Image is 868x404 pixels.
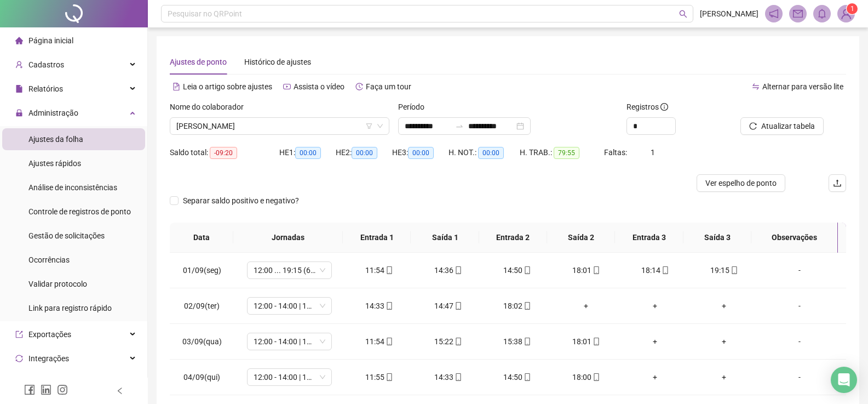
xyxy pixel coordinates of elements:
span: Ajustes rápidos [28,159,81,168]
sup: Atualize o seu contato no menu Meus Dados [847,3,858,14]
span: Gestão de solicitações [28,231,105,240]
span: left [116,387,124,395]
span: history [355,83,363,90]
div: - [767,335,832,348]
div: 14:36 [423,264,474,276]
span: notification [769,9,779,19]
span: Página inicial [28,36,73,45]
span: 02/09(ter) [184,301,220,310]
span: -09:20 [210,147,237,159]
span: Leia o artigo sobre ajustes [183,82,272,91]
span: 79:55 [554,147,579,159]
div: 11:54 [354,264,405,276]
span: mobile [384,266,393,274]
div: 19:15 [698,264,750,276]
div: 18:14 [629,264,681,276]
span: export [15,331,23,338]
div: HE 2: [336,146,392,159]
span: 1 [850,5,854,13]
th: Saída 1 [411,223,479,253]
span: Link para registro rápido [28,304,112,312]
div: + [698,371,750,383]
span: mobile [522,373,531,381]
div: + [560,300,612,312]
div: 11:54 [354,335,405,348]
div: 15:22 [423,335,474,348]
div: 18:01 [560,335,612,348]
div: + [629,371,681,383]
span: 12:00 - 14:00 | 14:15 - 18:00 [254,298,325,314]
label: Nome do colaborador [170,101,251,113]
span: lock [15,109,23,117]
span: file-text [173,83,180,90]
div: 18:01 [560,264,612,276]
span: 12:00 - 14:00 | 14:15 - 18:00 [254,369,325,385]
span: Administração [28,109,78,117]
span: info-circle [660,103,668,111]
span: mobile [453,373,462,381]
span: 12:00 ... 19:15 (6 HORAS) [254,262,325,278]
span: mail [793,9,803,19]
span: Registros [626,101,668,113]
th: Entrada 2 [479,223,547,253]
span: mobile [384,338,393,345]
div: Saldo total: [170,146,279,159]
div: + [698,300,750,312]
span: mobile [591,338,600,345]
th: Data [170,223,233,253]
button: Atualizar tabela [740,117,824,135]
span: instagram [57,384,68,395]
span: mobile [591,373,600,381]
span: file [15,85,23,93]
div: HE 1: [279,146,336,159]
span: swap [752,83,760,90]
div: H. TRAB.: [520,146,604,159]
span: 12:00 - 14:00 | 14:15 - 18:00 [254,333,325,350]
span: swap-right [455,122,464,130]
div: 15:38 [492,335,543,348]
span: mobile [453,266,462,274]
div: + [629,300,681,312]
span: mobile [660,266,669,274]
span: mobile [453,302,462,310]
span: mobile [729,266,738,274]
span: Atualizar tabela [761,120,815,132]
th: Entrada 3 [615,223,683,253]
span: filter [366,123,372,129]
div: 14:50 [492,264,543,276]
span: 04/09(qui) [183,373,220,382]
span: mobile [453,338,462,345]
span: Controle de registros de ponto [28,207,131,216]
span: to [455,122,464,130]
span: home [15,37,23,44]
span: Exportações [28,330,71,339]
div: + [629,335,681,348]
div: 14:33 [354,300,405,312]
span: sync [15,355,23,362]
span: linkedin [41,384,51,395]
div: - [767,371,832,383]
div: + [698,335,750,348]
span: facebook [24,384,35,395]
span: Assista o vídeo [294,82,344,91]
img: 89436 [838,5,854,22]
span: Observações [760,231,829,243]
span: Cadastros [28,60,64,69]
span: down [377,123,383,129]
span: Alternar para versão lite [762,82,843,91]
span: Ocorrências [28,255,70,264]
span: mobile [522,302,531,310]
span: Ajustes de ponto [170,58,227,66]
span: Validar protocolo [28,280,87,288]
span: Histórico de ajustes [244,58,311,66]
th: Jornadas [233,223,343,253]
span: user-add [15,61,23,69]
span: bell [817,9,827,19]
th: Saída 3 [683,223,751,253]
span: [PERSON_NAME] [700,8,758,20]
span: Faça um tour [366,82,411,91]
th: Observações [751,223,838,253]
div: 14:47 [423,300,474,312]
span: MILENA DA SILVA SOUSA [176,118,383,134]
div: - [767,264,832,276]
